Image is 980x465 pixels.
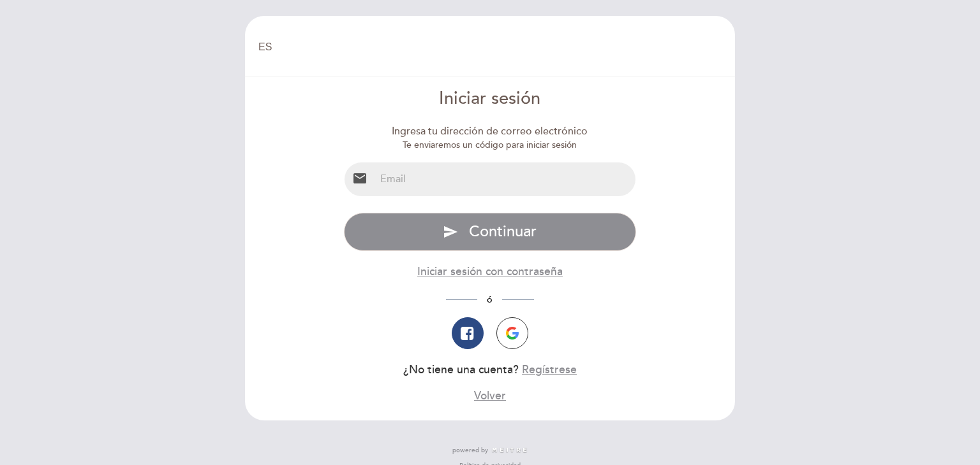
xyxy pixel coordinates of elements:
[417,264,563,280] button: Iniciar sesión con contraseña
[474,388,506,404] button: Volver
[344,124,637,139] div: Ingresa tu dirección de correo electrónico
[522,362,577,378] button: Regístrese
[477,294,502,305] span: ó
[506,327,519,340] img: icon-google.png
[344,213,637,251] button: send Continuar
[344,139,637,152] div: Te enviaremos un código para iniciar sesión
[352,171,367,186] i: email
[452,446,528,455] a: powered by
[344,87,637,111] div: Iniciar sesión
[452,446,488,455] span: powered by
[443,224,458,240] i: send
[469,222,537,241] span: Continuar
[375,162,636,196] input: Email
[491,447,528,454] img: MEITRE
[403,363,519,376] span: ¿No tiene una cuenta?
